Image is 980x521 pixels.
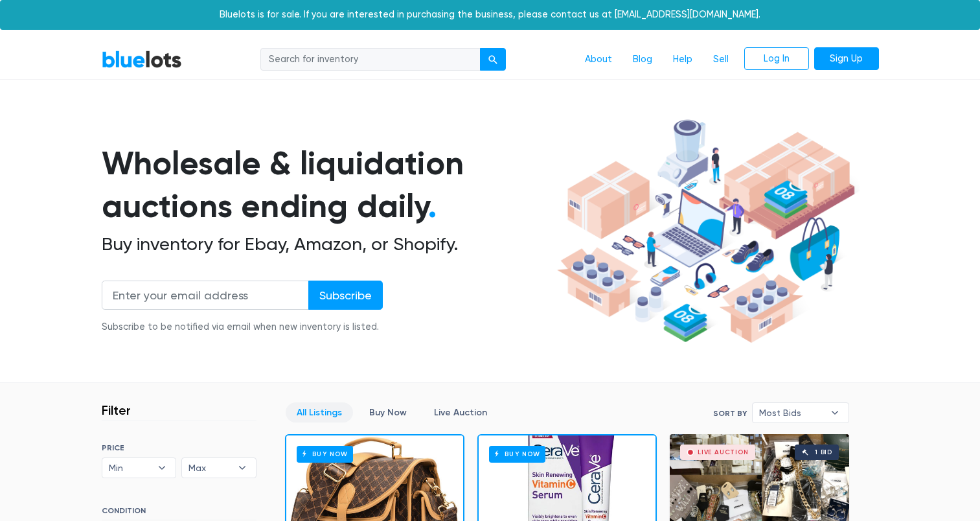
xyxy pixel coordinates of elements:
a: Blog [622,47,663,72]
a: About [575,47,622,72]
span: . [428,187,437,226]
span: Most Bids [759,403,824,423]
label: Sort By [713,408,747,419]
h2: Buy inventory for Ebay, Amazon, or Shopify. [102,233,553,255]
a: Buy Now [358,402,418,423]
h1: Wholesale & liquidation auctions ending daily [102,142,553,228]
a: Log In [744,47,809,71]
b: ▾ [229,458,256,478]
input: Search for inventory [260,48,481,71]
h6: PRICE [102,443,256,452]
span: Max [188,458,231,478]
a: Live Auction [423,402,498,423]
div: Live Auction [698,449,749,456]
span: Min [109,458,152,478]
input: Subscribe [308,281,383,310]
a: Help [663,47,703,72]
a: Sell [703,47,739,72]
h3: Filter [102,402,131,418]
a: All Listings [286,402,353,423]
div: Subscribe to be notified via email when new inventory is listed. [102,320,383,334]
h6: Buy Now [297,446,353,462]
div: 1 bid [815,449,832,456]
img: hero-ee84e7d0318cb26816c560f6b4441b76977f77a177738b4e94f68c95b2b83dbb.png [553,113,860,349]
b: ▾ [148,458,176,478]
h6: CONDITION [102,506,256,520]
b: ▾ [821,403,849,423]
h6: Buy Now [489,446,545,462]
a: BlueLots [102,50,182,69]
input: Enter your email address [102,281,309,310]
a: Sign Up [814,47,879,71]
